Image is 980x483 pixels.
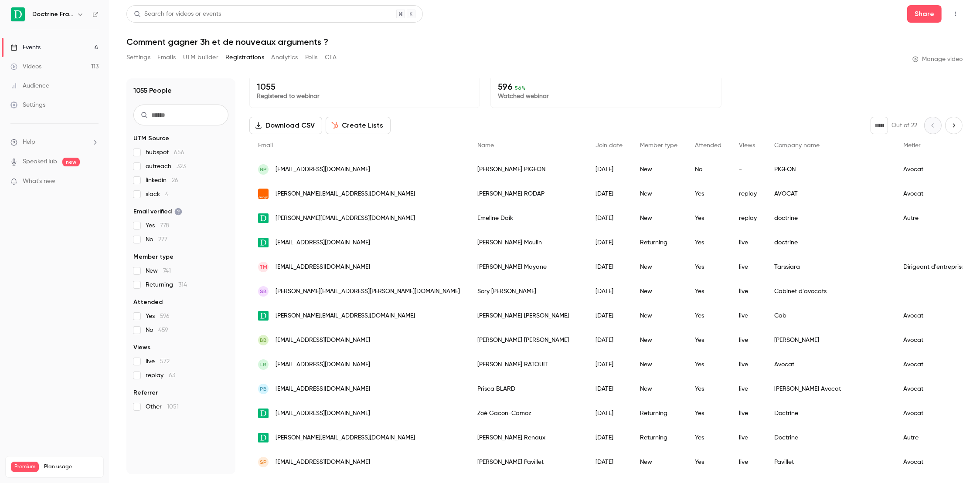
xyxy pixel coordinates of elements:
[892,121,917,130] p: Out of 22
[631,304,686,328] div: New
[276,409,370,418] span: [EMAIL_ADDRESS][DOMAIN_NAME]
[766,182,895,206] div: AVOCAT
[895,401,973,426] div: Avocat
[730,206,766,230] div: replay
[133,298,163,307] span: Attended
[895,157,973,182] div: Avocat
[225,51,264,64] button: Registrations
[276,458,370,467] span: [EMAIL_ADDRESS][DOMAIN_NAME]
[158,236,167,243] span: 277
[631,182,686,206] div: New
[10,81,49,90] div: Audience
[276,385,370,394] span: [EMAIL_ADDRESS][DOMAIN_NAME]
[587,426,631,450] div: [DATE]
[587,450,631,474] div: [DATE]
[134,10,221,19] div: Search for videos or events
[276,287,460,296] span: [PERSON_NAME][EMAIL_ADDRESS][PERSON_NAME][DOMAIN_NAME]
[146,176,178,185] span: linkedin
[907,5,942,23] button: Share
[10,62,41,71] div: Videos
[178,282,187,288] span: 314
[766,401,895,426] div: Doctrine
[258,238,269,248] img: doctrine.fr
[276,165,370,174] span: [EMAIL_ADDRESS][DOMAIN_NAME]
[10,138,99,147] li: help-dropdown-opener
[587,206,631,230] div: [DATE]
[895,206,973,230] div: Autre
[88,178,99,186] iframe: Noticeable Trigger
[766,450,895,474] div: Pavillet
[146,371,175,380] span: replay
[730,279,766,304] div: live
[766,377,895,401] div: [PERSON_NAME] Avocat
[11,7,25,21] img: Doctrine France
[730,230,766,255] div: live
[686,230,730,255] div: Yes
[631,401,686,426] div: Returning
[174,149,184,155] span: 656
[895,182,973,206] div: Avocat
[257,81,473,92] p: 1055
[774,142,820,149] span: Company name
[258,409,269,419] img: doctrine.fr
[730,182,766,206] div: replay
[945,117,963,134] button: Next page
[587,401,631,426] div: [DATE]
[766,279,895,304] div: Cabinet d'avocats
[686,304,730,328] div: Yes
[766,206,895,230] div: doctrine
[146,357,170,366] span: live
[730,328,766,352] div: live
[640,142,677,149] span: Member type
[686,255,730,279] div: Yes
[895,328,973,352] div: Avocat
[766,328,895,352] div: [PERSON_NAME]
[276,189,415,199] span: [PERSON_NAME][EMAIL_ADDRESS][DOMAIN_NAME]
[325,51,337,64] button: CTA
[730,401,766,426] div: live
[167,404,179,410] span: 1051
[177,163,186,169] span: 323
[146,190,169,199] span: slack
[469,230,587,255] div: [PERSON_NAME] Moulin
[766,230,895,255] div: doctrine
[631,206,686,230] div: New
[730,377,766,401] div: live
[912,55,963,64] a: Manage video
[276,238,370,247] span: [EMAIL_ADDRESS][DOMAIN_NAME]
[477,142,494,149] span: Name
[157,51,176,64] button: Emails
[903,142,921,149] span: Metier
[469,401,587,426] div: Zoé Gacon-Camoz
[766,255,895,279] div: Tarssiara
[258,311,269,321] img: doctrine.fr
[498,81,714,92] p: 596
[686,352,730,377] div: Yes
[469,304,587,328] div: [PERSON_NAME] [PERSON_NAME]
[587,157,631,182] div: [DATE]
[133,343,150,352] span: Views
[469,279,587,304] div: Sory [PERSON_NAME]
[133,253,174,261] span: Member type
[260,361,266,368] span: LR
[515,85,526,91] span: 56 %
[631,426,686,450] div: Returning
[686,182,730,206] div: Yes
[326,117,391,134] button: Create Lists
[259,263,267,271] span: TM
[587,255,631,279] div: [DATE]
[739,142,755,149] span: Views
[160,313,170,319] span: 596
[260,166,267,173] span: NP
[23,177,55,186] span: What's new
[895,304,973,328] div: Avocat
[730,255,766,279] div: live
[587,279,631,304] div: [DATE]
[686,426,730,450] div: Yes
[631,377,686,401] div: New
[126,37,963,47] h1: Comment gagner 3h et de nouveaux arguments ?
[23,157,57,166] a: SpeakerHub
[257,92,473,101] p: Registered to webinar
[686,157,730,182] div: No
[276,360,370,369] span: [EMAIL_ADDRESS][DOMAIN_NAME]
